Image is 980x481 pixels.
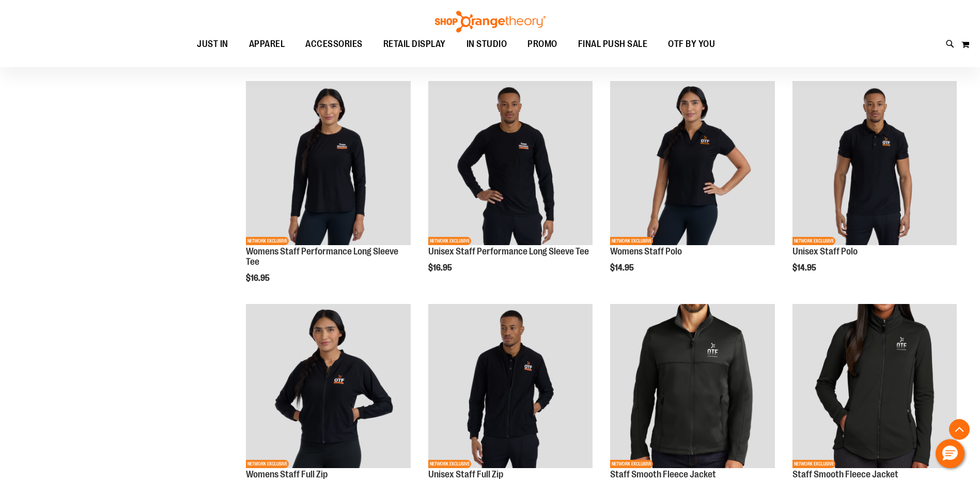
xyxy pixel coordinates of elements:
[186,33,239,56] a: JUST IN
[428,304,593,470] a: Unisex Staff Full ZipNETWORK EXCLUSIVE
[305,33,363,56] span: ACCESSORIES
[246,460,289,468] span: NETWORK EXCLUSIVE
[246,246,398,267] a: Womens Staff Performance Long Sleeve Tee
[792,304,957,470] a: Product image for Smooth Fleece JacketNETWORK EXCLUSIVE
[792,469,898,479] a: Staff Smooth Fleece Jacket
[197,33,228,56] span: JUST IN
[428,81,593,245] img: Unisex Staff Performance Long Sleeve Tee
[428,237,471,245] span: NETWORK EXCLUSIVE
[792,263,818,272] span: $14.95
[949,419,970,440] button: Back To Top
[527,33,557,56] span: PROMO
[668,33,715,56] span: OTF BY YOU
[246,304,410,468] img: Womens Staff Full Zip
[792,237,835,245] span: NETWORK EXCLUSIVE
[428,263,454,272] span: $16.95
[610,246,682,256] a: Womens Staff Polo
[792,81,957,247] a: Unisex Staff PoloNETWORK EXCLUSIVE
[936,439,965,468] button: Hello, have a question? Let’s chat.
[517,33,568,56] a: PROMO
[466,33,507,56] span: IN STUDIO
[792,304,957,468] img: Product image for Smooth Fleece Jacket
[428,304,593,468] img: Unisex Staff Full Zip
[610,237,653,245] span: NETWORK EXCLUSIVE
[246,237,289,245] span: NETWORK EXCLUSIVE
[246,274,271,283] span: $16.95
[610,304,774,468] img: Product image for Smooth Fleece Jacket
[249,33,285,56] span: APPAREL
[295,33,373,56] a: ACCESSORIES
[383,33,446,56] span: RETAIL DISPLAY
[610,304,774,470] a: Product image for Smooth Fleece JacketNETWORK EXCLUSIVE
[246,81,410,247] a: Womens Staff Performance Long Sleeve TeeNETWORK EXCLUSIVE
[241,76,415,309] div: product
[792,81,957,245] img: Unisex Staff Polo
[610,81,774,247] a: Womens Staff PoloNETWORK EXCLUSIVE
[428,81,593,247] a: Unisex Staff Performance Long Sleeve TeeNETWORK EXCLUSIVE
[246,469,328,479] a: Womens Staff Full Zip
[433,11,547,33] img: Shop Orangetheory
[658,33,725,56] a: OTF BY YOU
[605,76,780,299] div: product
[239,33,295,56] a: APPAREL
[787,76,962,299] div: product
[610,81,774,245] img: Womens Staff Polo
[246,304,410,470] a: Womens Staff Full ZipNETWORK EXCLUSIVE
[428,469,503,479] a: Unisex Staff Full Zip
[610,460,653,468] span: NETWORK EXCLUSIVE
[428,246,589,256] a: Unisex Staff Performance Long Sleeve Tee
[792,460,835,468] span: NETWORK EXCLUSIVE
[610,263,635,272] span: $14.95
[568,33,658,56] a: FINAL PUSH SALE
[610,469,716,479] a: Staff Smooth Fleece Jacket
[373,33,456,56] a: RETAIL DISPLAY
[423,76,598,299] div: product
[246,81,410,245] img: Womens Staff Performance Long Sleeve Tee
[456,33,518,56] a: IN STUDIO
[578,33,648,56] span: FINAL PUSH SALE
[428,460,471,468] span: NETWORK EXCLUSIVE
[792,246,858,256] a: Unisex Staff Polo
